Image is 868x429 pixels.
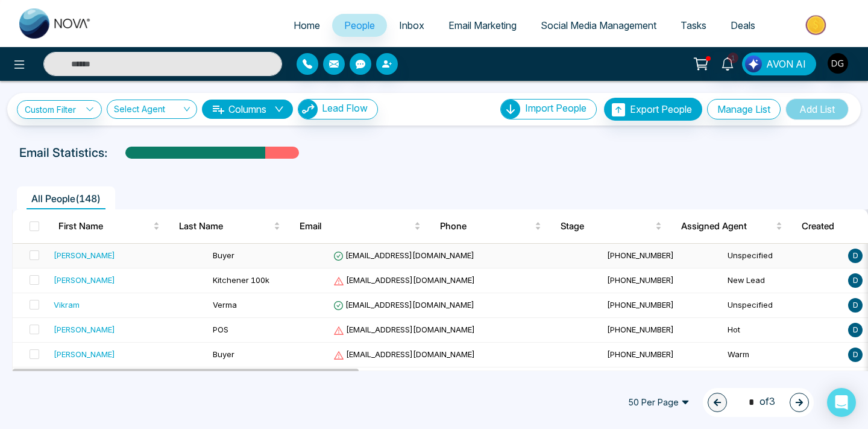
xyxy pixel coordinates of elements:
span: Home [294,19,320,31]
span: D [848,323,863,337]
a: 1 [713,52,742,74]
span: Kitchener 100k [213,275,269,285]
span: Tasks [681,19,706,31]
a: Inbox [387,14,436,37]
img: Lead Flow [298,100,318,119]
span: 1 [728,52,738,63]
img: Market-place.gif [773,11,861,39]
span: of 3 [741,394,775,410]
span: [EMAIL_ADDRESS][DOMAIN_NAME] [333,250,474,260]
a: Email Marketing [436,14,529,37]
span: [PHONE_NUMBER] [607,300,674,310]
td: Unspecified [723,244,843,269]
span: Last Name [179,219,271,234]
span: Email Marketing [448,19,517,31]
td: New Lead [723,269,843,293]
button: AVON AI [742,52,816,75]
span: Stage [561,219,653,234]
th: Phone [430,209,551,243]
button: Manage List [707,99,781,119]
span: Buyer [213,250,234,260]
span: D [848,348,863,362]
span: D [848,249,863,263]
span: Assigned Agent [681,219,773,234]
span: People [344,19,375,31]
button: Export People [604,98,702,121]
td: Warm [723,343,843,367]
a: Tasks [668,14,719,37]
span: All People ( 148 ) [27,192,105,205]
div: [PERSON_NAME] [54,274,115,286]
th: Stage [551,209,671,243]
span: [PHONE_NUMBER] [607,250,674,260]
button: Columnsdown [202,100,293,119]
a: Home [281,14,332,37]
a: People [332,14,387,37]
span: [EMAIL_ADDRESS][DOMAIN_NAME] [333,275,475,285]
span: Email [300,219,412,234]
a: Lead FlowLead Flow [293,99,378,119]
th: Assigned Agent [671,209,792,243]
span: [PHONE_NUMBER] [607,325,674,334]
button: Lead Flow [298,99,378,119]
span: [EMAIL_ADDRESS][DOMAIN_NAME] [333,325,475,334]
div: Open Intercom Messenger [827,388,856,417]
img: User Avatar [828,53,848,74]
span: AVON AI [766,57,806,71]
span: Verma [213,300,237,310]
span: POS [213,325,228,334]
span: Inbox [399,19,424,31]
span: down [274,104,284,114]
a: Deals [719,14,767,37]
span: [EMAIL_ADDRESS][DOMAIN_NAME] [333,300,474,310]
img: Lead Flow [745,56,762,72]
img: Nova CRM Logo [19,8,92,39]
td: Hot [723,318,843,343]
div: [PERSON_NAME] [54,323,115,335]
span: Deals [731,19,755,31]
span: Lead Flow [322,102,368,114]
span: 50 Per Page [620,393,698,412]
th: Last Name [169,209,290,243]
div: Vikram [54,299,80,311]
a: Social Media Management [529,14,668,37]
div: [PERSON_NAME] [54,348,115,360]
span: Social Media Management [541,19,656,31]
td: Unspecified [723,293,843,318]
span: [PHONE_NUMBER] [607,349,674,359]
td: Hot [723,367,843,392]
span: Buyer [213,349,234,359]
th: Email [290,209,430,243]
div: [PERSON_NAME] [54,249,115,261]
a: Custom Filter [17,100,102,119]
span: First Name [58,219,151,234]
span: Export People [630,103,692,115]
th: First Name [49,209,169,243]
span: [PHONE_NUMBER] [607,275,674,285]
span: Import People [525,102,587,114]
span: D [848,273,863,288]
span: D [848,298,863,313]
span: [EMAIL_ADDRESS][DOMAIN_NAME] [333,349,475,359]
span: Phone [440,219,532,234]
p: Email Statistics: [19,144,107,162]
